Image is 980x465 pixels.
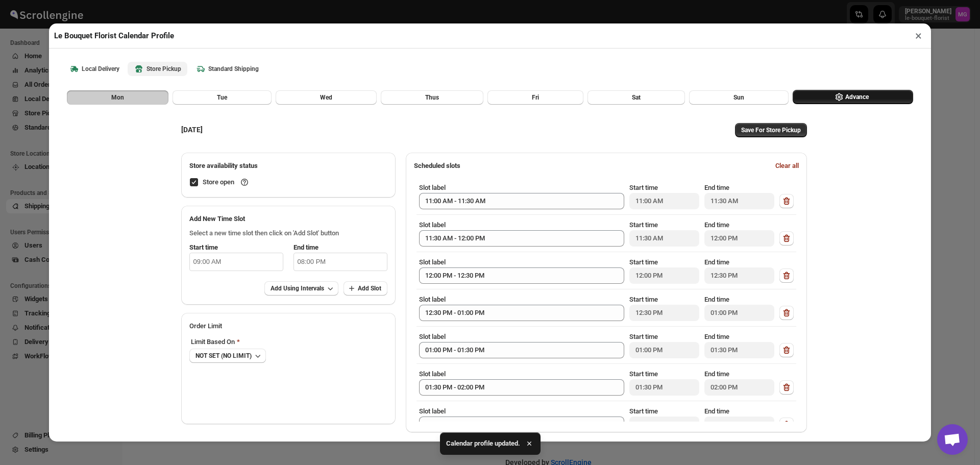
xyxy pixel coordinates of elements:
[629,183,699,209] div: Start time
[629,295,699,321] div: Start time
[419,257,624,284] div: Slot label
[769,158,805,174] button: Clear all
[414,161,767,171] h3: Scheduled slots
[704,257,774,284] div: End time
[741,126,801,134] span: Save For Store Pickup
[704,220,774,247] div: End time
[63,62,126,76] button: Local delivery
[629,220,699,247] div: Start time
[419,183,624,209] div: Slot label
[629,369,699,396] div: Start time
[271,284,324,292] span: Add Using Intervals
[67,90,168,105] button: Mon
[629,257,699,284] div: Start time
[358,284,381,292] span: Add Slot
[189,335,382,349] p: Limit Based On
[419,369,624,396] div: Slot label
[128,62,187,76] button: Store pickup
[189,243,218,251] b: Start time
[189,228,387,238] p: Select a new time slot then click on 'Add Slot' button
[911,29,926,43] button: ×
[181,125,203,135] h5: [DATE]
[532,93,539,102] span: Fri
[733,93,744,102] span: Sun
[793,90,913,104] button: Advance
[134,64,181,74] b: Store Pickup
[425,93,439,102] span: Thus
[111,93,124,102] span: Mon
[689,90,789,105] button: Sun
[775,161,799,171] span: Clear all
[632,93,641,102] span: Sat
[446,438,520,449] span: Calendar profile updated.
[203,177,250,187] span: Store open
[189,161,387,171] h3: Store availability status
[381,90,483,105] button: Thus
[704,183,774,209] div: End time
[189,214,387,224] h2: Add New Time Slot
[264,281,338,296] button: Add Using Intervals
[293,243,318,251] b: End time
[419,332,624,358] div: Slot label
[189,62,265,76] button: Standard delivery
[344,281,387,296] button: Add Slot
[195,64,259,74] b: Standard Shipping
[189,349,266,363] button: NOT SET (NO LIMIT)
[629,406,699,433] div: Start time
[189,321,387,331] div: Order Limit
[845,93,869,101] span: Advance
[419,295,624,321] div: Slot label
[587,90,685,105] button: Sat
[937,424,968,455] div: Open chat
[276,90,377,105] button: Wed
[54,31,174,41] h2: Le Bouquet Florist Calendar Profile
[704,369,774,396] div: End time
[735,123,807,137] button: Save For Store Pickup
[419,220,624,247] div: Slot label
[320,93,332,102] span: Wed
[195,352,252,360] div: NOT SET (NO LIMIT)
[704,295,774,321] div: End time
[69,64,119,74] b: Local Delivery
[704,406,774,433] div: End time
[419,406,624,433] div: Slot label
[629,332,699,358] div: Start time
[487,90,583,105] button: Fri
[704,332,774,358] div: End time
[217,93,227,102] span: Tue
[173,90,272,105] button: Tue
